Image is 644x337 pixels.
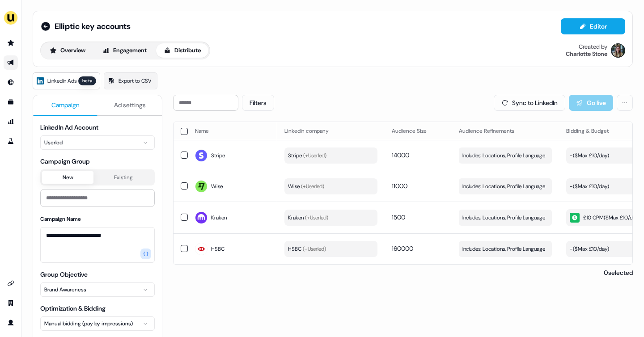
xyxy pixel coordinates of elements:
[288,151,326,160] span: Stripe
[288,244,326,253] span: HSBC
[4,114,18,129] a: Go to attribution
[566,51,607,58] div: Charlotte Stone
[95,43,154,58] button: Engagement
[4,55,18,70] a: Go to outbound experience
[452,122,559,140] th: Audience Refinements
[40,157,155,166] span: Campaign Group
[462,244,545,253] span: Includes: Locations, Profile Language
[211,182,223,191] span: Wise
[4,36,18,50] a: Go to prospects
[300,183,324,190] span: (+ Userled )
[211,213,227,222] span: Kraken
[40,270,88,278] label: Group Objective
[462,213,545,222] span: Includes: Locations, Profile Language
[47,76,76,85] span: LinkedIn Ads
[119,76,152,85] span: Export to CSV
[617,95,633,111] button: More actions
[284,241,377,257] button: HSBC (+Userled)
[104,72,157,89] a: Export to CSV
[42,43,93,58] button: Overview
[93,171,153,184] button: Existing
[4,296,18,310] a: Go to team
[392,213,405,221] span: 1500
[288,182,324,191] span: Wise
[561,23,625,32] a: Editor
[42,171,93,184] button: New
[570,244,609,253] div: - ($ Max £10/day )
[459,241,552,257] button: Includes: Locations, Profile Language
[459,210,552,226] button: Includes: Locations, Profile Language
[4,75,18,89] a: Go to Inbound
[211,151,225,160] span: Stripe
[579,43,607,51] div: Created by
[40,215,81,223] label: Campaign Name
[284,210,377,226] button: Kraken (+Userled)
[462,182,545,191] span: Includes: Locations, Profile Language
[40,304,106,312] label: Optimization & Bidding
[611,43,625,58] img: Charlotte
[600,268,633,277] p: 0 selected
[462,151,545,160] span: Includes: Locations, Profile Language
[55,21,131,32] span: Elliptic key accounts
[570,151,609,160] div: - ($ Max £10/day )
[284,147,377,164] button: Stripe (+Userled)
[188,122,277,140] th: Name
[78,76,96,85] div: beta
[570,213,640,223] div: £10 CPM ($ Max £10/day )
[284,178,377,194] button: Wise (+Userled)
[459,147,552,164] button: Includes: Locations, Profile Language
[211,244,225,253] span: HSBC
[156,43,208,58] button: Distribute
[392,182,407,190] span: 11000
[392,151,409,159] span: 14000
[494,95,565,111] button: Sync to LinkedIn
[4,95,18,109] a: Go to templates
[277,122,385,140] th: LinkedIn company
[33,72,100,89] a: LinkedIn Adsbeta
[114,101,146,110] span: Ad settings
[304,214,328,221] span: (+ Userled )
[242,95,274,111] button: Filters
[288,213,328,222] span: Kraken
[392,244,413,253] span: 160000
[459,178,552,194] button: Includes: Locations, Profile Language
[4,134,18,148] a: Go to experiments
[385,122,452,140] th: Audience Size
[301,245,326,253] span: (+ Userled )
[40,123,98,131] label: LinkedIn Ad Account
[561,18,625,34] button: Editor
[4,276,18,291] a: Go to integrations
[570,182,609,191] div: - ($ Max £10/day )
[4,316,18,330] a: Go to profile
[51,101,80,110] span: Campaign
[302,152,326,159] span: (+ Userled )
